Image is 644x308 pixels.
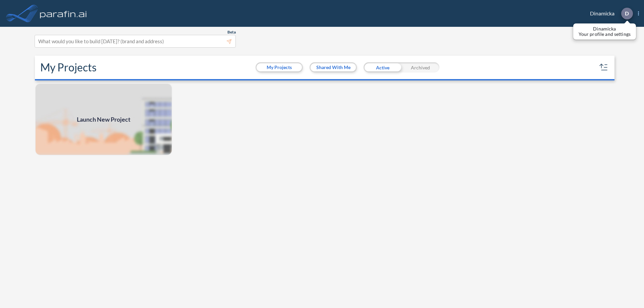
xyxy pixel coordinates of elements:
[580,8,639,19] div: Dinamicka
[625,10,629,16] p: D
[598,62,609,73] button: sort
[35,83,172,156] a: Launch New Project
[227,29,236,35] span: Beta
[579,26,631,32] p: Dinamicka
[77,115,130,124] span: Launch New Project
[257,63,302,71] button: My Projects
[579,32,631,37] p: Your profile and settings
[39,7,88,20] img: logo
[40,61,97,74] h2: My Projects
[35,83,172,156] img: add
[311,63,356,71] button: Shared With Me
[401,62,439,72] div: Archived
[364,62,401,72] div: Active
